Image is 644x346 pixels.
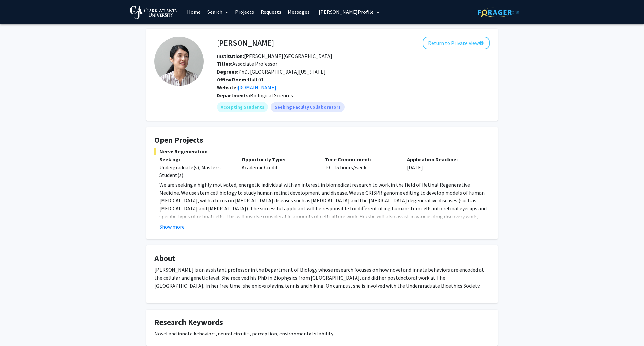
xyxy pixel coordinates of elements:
[184,0,204,23] a: Home
[159,181,489,235] span: We are seeking a highly motivated, energetic individual with an interest in biomedical research t...
[271,102,345,112] mat-chip: Seeking Faculty Collaborators
[217,53,244,59] b: Institution:
[159,163,232,179] div: Undergraduate(s), Master's Student(s)
[217,92,250,99] b: Departments:
[479,39,484,47] mat-icon: help
[238,84,276,91] a: Opens in a new tab
[242,155,314,163] p: Opportunity Type:
[250,92,293,99] span: Biological Sciences
[217,37,274,49] h4: [PERSON_NAME]
[154,266,490,289] p: [PERSON_NAME] is an assistant professor in the Department of Biology whose research focuses on ho...
[423,37,490,49] button: Return to Private View
[257,0,285,23] a: Requests
[237,155,319,179] div: Academic Credit
[244,53,332,59] span: [PERSON_NAME][GEOGRAPHIC_DATA]
[159,223,185,231] button: Show more
[232,0,257,23] a: Projects
[478,7,519,17] img: ForagerOne Logo
[217,60,232,67] b: Titles:
[204,0,232,23] a: Search
[217,68,326,75] span: PhD, [GEOGRAPHIC_DATA][US_STATE]
[154,330,490,337] div: Novel and innate behaviors, neural circuits, perception, environmental stability
[325,155,397,163] p: Time Commitment:
[402,155,485,179] div: [DATE]
[407,155,480,163] p: Application Deadline:
[285,0,313,23] a: Messages
[154,318,490,327] h4: Research Keywords
[319,9,374,15] span: [PERSON_NAME] Profile
[320,155,402,179] div: 10 - 15 hours/week
[5,316,28,341] iframe: Chat
[130,6,177,19] img: Clark Atlanta University Logo
[217,68,238,75] b: Degrees:
[159,155,232,163] p: Seeking:
[154,254,490,263] h4: About
[154,135,490,145] h4: Open Projects
[217,76,264,83] span: Hall 01
[154,37,204,86] img: Profile Picture
[217,60,277,67] span: Associate Professor
[217,84,238,91] b: Website:
[154,148,490,155] span: Nerve Regeneration
[217,102,268,112] mat-chip: Accepting Students
[217,76,248,83] b: Office Room:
